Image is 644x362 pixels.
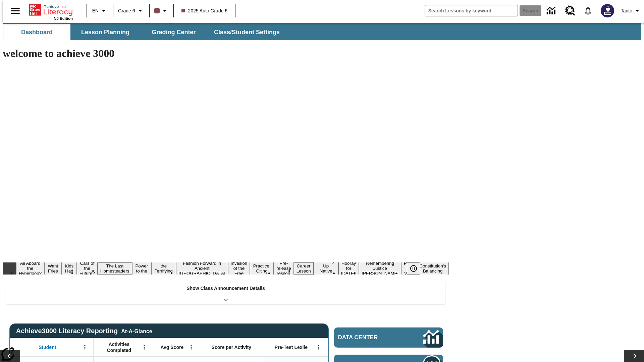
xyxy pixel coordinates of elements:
button: Slide 17 The Constitution's Balancing Act [417,257,449,280]
span: EN [92,7,99,14]
button: Class/Student Settings [209,24,285,40]
button: Slide 9 The Invasion of the Free CD [228,255,250,282]
input: search field [425,5,518,16]
button: Slide 1 All Aboard the Hyperloop? [16,260,44,277]
button: Slide 14 Hooray for Constitution Day! [338,260,359,277]
button: Select a new avatar [597,2,618,19]
button: Open Menu [139,342,149,352]
button: Slide 6 Solar Power to the People [132,257,152,280]
div: At-A-Glance [121,327,152,335]
button: Open Menu [80,342,90,352]
button: Slide 13 Cooking Up Native Traditions [314,257,338,280]
button: Slide 10 Mixed Practice: Citing Evidence [250,257,274,280]
button: Class color is dark brown. Change class color [152,5,171,17]
button: Open Menu [314,342,324,352]
span: Data Center [338,334,401,341]
span: Student [39,344,56,350]
button: Dashboard [3,24,70,40]
button: Slide 16 Point of View [401,260,417,277]
a: Home [29,3,73,16]
span: Pre-Test Lexile [275,344,308,350]
span: Activities Completed [97,341,141,353]
span: Tauto [621,7,632,14]
a: Resource Center, Will open in new tab [561,2,579,20]
span: Score per Activity [212,344,252,350]
button: Language: EN, Select a language [89,5,111,17]
div: SubNavbar [3,24,286,40]
span: Avg Score [160,344,183,350]
a: Data Center [334,327,443,348]
a: Notifications [579,2,597,19]
button: Slide 2 Do You Want Fries With That? [44,252,61,285]
span: 2025 Auto Grade 6 [181,7,228,14]
button: Profile/Settings [618,5,644,17]
button: Slide 5 The Last Homesteaders [98,262,132,275]
button: Open side menu [5,1,25,21]
button: Slide 7 Attack of the Terrifying Tomatoes [151,257,176,280]
button: Slide 15 Remembering Justice O'Connor [359,260,401,277]
div: SubNavbar [3,23,641,40]
button: Slide 12 Career Lesson [294,262,314,275]
p: Show Class Announcement Details [186,285,265,292]
button: Slide 3 Dirty Jobs Kids Had To Do [62,252,77,285]
button: Open Menu [186,342,196,352]
span: Achieve3000 Literacy Reporting [16,327,152,335]
img: Avatar [601,4,614,17]
div: Home [29,2,73,20]
button: Slide 8 Fashion Forward in Ancient Rome [176,260,228,277]
button: Slide 11 Pre-release lesson [274,260,294,277]
button: Pause [407,262,420,275]
a: Data Center [543,2,561,20]
h1: welcome to achieve 3000 [3,47,449,60]
button: Grading Center [140,24,207,40]
span: Grade 6 [118,7,135,14]
button: Lesson carousel, Next [624,350,644,362]
span: NJ Edition [54,16,73,20]
button: Lesson Planning [72,24,139,40]
button: Grade: Grade 6, Select a grade [115,5,147,17]
div: Show Class Announcement Details [6,281,445,304]
button: Slide 4 Cars of the Future? [77,260,98,277]
div: Pause [407,262,427,275]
